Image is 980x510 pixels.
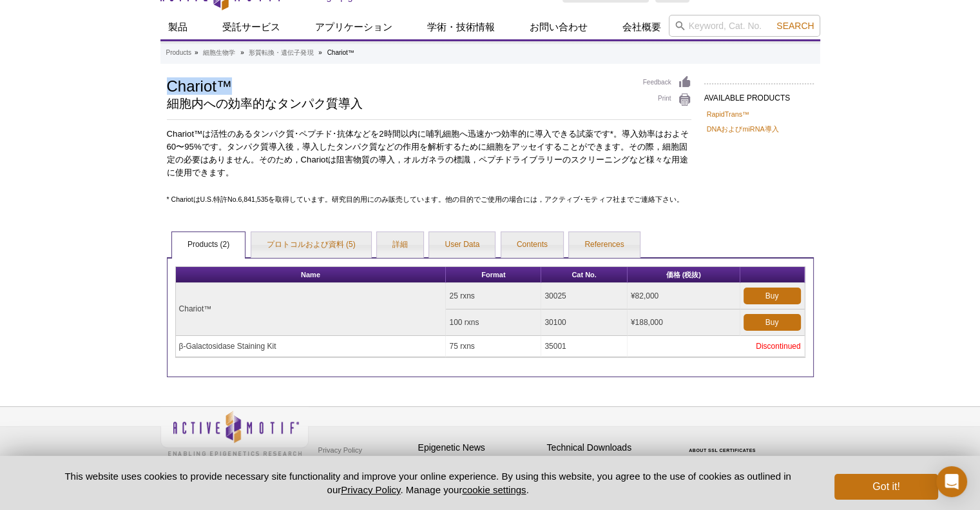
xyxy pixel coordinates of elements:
[249,47,313,59] a: 形質転換・遺伝子発現
[446,309,541,336] td: 100 rxns
[377,232,423,258] a: 詳細
[195,49,198,56] li: »
[522,15,595,39] a: お問い合わせ
[569,232,639,258] a: References
[936,466,967,497] div: Open Intercom Messenger
[704,83,814,106] h2: AVAILABLE PRODUCTS
[327,49,354,56] li: Chariot™
[167,195,684,203] span: * ChariotはU.S.特許No.6,841,535を取得しています。研究目的用にのみ販売しています。他の目的でご使用の場合には，アクティブ･モティフ社までご連絡下さい。
[418,442,541,453] h4: Epigenetic News
[707,108,749,120] a: RapidTrans™
[446,267,541,283] th: Format
[462,484,526,495] button: cookie settings
[834,474,937,500] button: Got it!
[628,267,740,283] th: 価格 (税抜)
[541,309,628,336] td: 30100
[669,15,820,37] input: Keyword, Cat. No.
[689,448,756,453] a: ABOUT SSL CERTIFICATES
[43,469,814,496] p: This website uses cookies to provide necessary site functionality and improve your online experie...
[446,283,541,309] td: 25 rxns
[166,47,191,59] a: Products
[172,232,245,258] a: Products (2)
[251,232,371,258] a: プロトコルおよび資料 (5)
[547,442,669,453] h4: Technical Downloads
[419,15,503,39] a: 学術・技術情報
[215,15,288,39] a: 受託サービス
[541,267,628,283] th: Cat No.
[643,75,691,90] a: Feedback
[628,336,805,357] td: Discontinued
[318,49,322,56] li: »
[167,128,691,179] p: Chariot™は活性のあるタンパク質･ペプチド･抗体などを2時間以内に哺乳細胞へ迅速かつ効率的に導入できる試薬です*。導入効率はおよそ60〜95%です。タンパク質導入後，導入したタンパク質など...
[628,309,740,336] td: ¥188,000
[307,15,400,39] a: アプリケーション
[615,15,669,39] a: 会社概要
[501,232,563,258] a: Contents
[773,20,818,32] button: Search
[744,314,801,331] a: Buy
[744,288,801,304] a: Buy
[167,98,630,110] h2: 細胞内への効率的なタンパク質導入
[707,123,779,135] a: DNAおよびmiRNA導入
[429,232,495,258] a: User Data
[176,267,447,283] th: Name
[203,47,235,59] a: 細胞生物学
[541,336,628,357] td: 35001
[776,21,814,31] span: Search
[176,336,447,357] td: β-Galactosidase Staining Kit
[167,75,630,95] h1: Chariot™
[315,440,365,460] a: Privacy Policy
[160,15,195,39] a: 製品
[676,429,773,458] table: Click to Verify - This site chose Symantec SSL for secure e-commerce and confidential communicati...
[446,336,541,357] td: 75 rxns
[176,283,447,336] td: Chariot™
[541,283,628,309] td: 30025
[341,484,400,495] a: Privacy Policy
[240,49,244,56] li: »
[628,283,740,309] td: ¥82,000
[643,93,691,107] a: Print
[160,407,309,459] img: Active Motif,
